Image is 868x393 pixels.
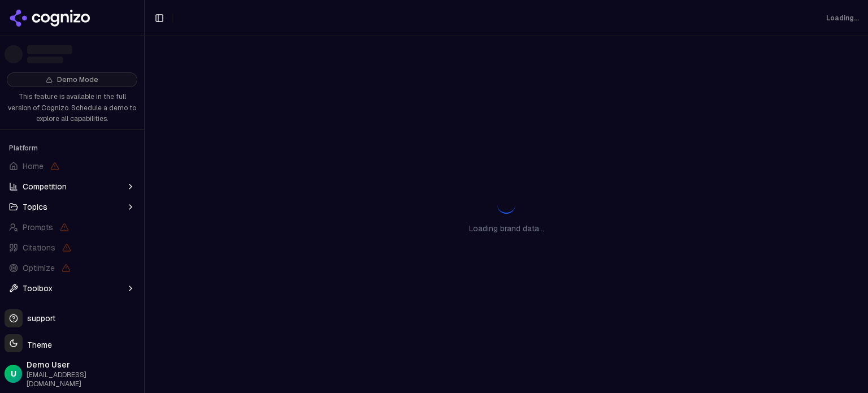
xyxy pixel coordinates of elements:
[27,370,140,388] span: [EMAIL_ADDRESS][DOMAIN_NAME]
[57,75,98,84] span: Demo Mode
[469,223,544,234] p: Loading brand data...
[5,198,140,216] button: Topics
[27,359,140,370] span: Demo User
[23,283,53,294] span: Toolbox
[23,181,67,192] span: Competition
[826,14,859,23] div: Loading...
[5,178,140,196] button: Competition
[11,368,16,379] span: U
[23,313,55,324] span: support
[23,201,47,213] span: Topics
[23,161,44,172] span: Home
[23,222,53,233] span: Prompts
[5,279,140,297] button: Toolbox
[23,242,55,253] span: Citations
[23,262,55,274] span: Optimize
[23,340,52,350] span: Theme
[5,139,140,157] div: Platform
[7,92,137,125] p: This feature is available in the full version of Cognizo. Schedule a demo to explore all capabili...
